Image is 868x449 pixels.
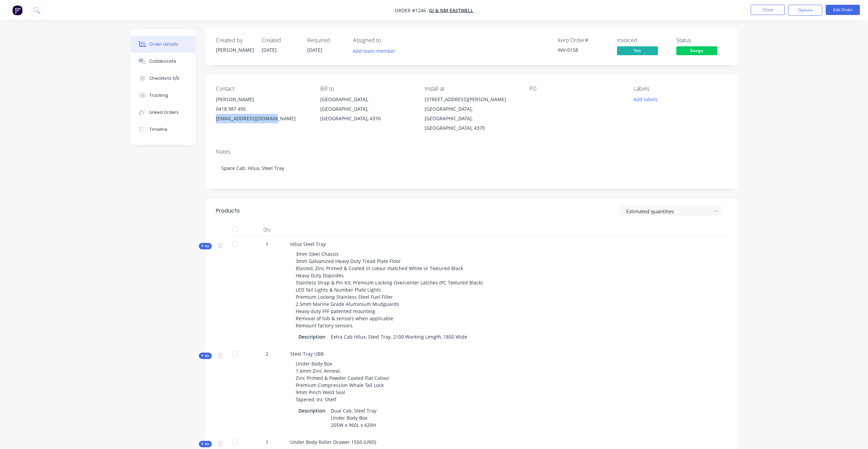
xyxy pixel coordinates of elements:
[558,46,609,53] div: INV-0158
[216,86,309,92] div: Contact
[307,47,322,53] span: [DATE]
[349,46,399,56] button: Add team member
[328,332,470,342] div: Extra Cab Hilux, Steel Tray, 2100 Working Length, 1850 Wide
[131,121,195,138] button: Timeline
[298,332,328,342] div: Description
[216,37,253,44] div: Created by
[630,95,661,104] button: Add labels
[353,37,421,44] div: Assigned to
[216,207,240,215] div: Products
[429,7,473,14] a: GJ & NM Eastwell
[296,251,483,329] span: 3mm Steel Chassis 3mm Galvanized Heavy Duty Tread Plate Floor Blasted, Zinc Primed & Coated in co...
[131,70,195,87] button: Checklists 0/0
[290,351,324,357] span: Steel Tray UBB
[149,126,167,133] div: Timeline
[296,360,389,403] span: Under Body Box 1.6mm Zinc Anneal, Zinc Primed & Powder Coated Flat Colour Premium Compression Wha...
[676,46,717,55] span: Design
[320,95,414,123] div: [GEOGRAPHIC_DATA], [GEOGRAPHIC_DATA], [GEOGRAPHIC_DATA], 4370
[266,350,268,357] span: 2
[216,95,309,104] div: [PERSON_NAME]
[634,86,727,92] div: Labels
[425,86,518,92] div: Install at
[201,353,210,358] span: Kit
[216,104,309,114] div: 0418 987 495
[788,5,822,16] button: Options
[131,87,195,104] button: Tracking
[425,104,518,133] div: [GEOGRAPHIC_DATA], [GEOGRAPHIC_DATA], [GEOGRAPHIC_DATA], 4370
[149,75,179,81] div: Checklists 0/0
[201,442,210,447] span: Kit
[216,158,727,179] div: Space Cab, Hilux, Steel Tray
[558,37,609,44] div: Xero Order #
[751,5,785,15] button: Close
[131,36,195,53] button: Order details
[266,241,268,248] span: 1
[395,7,429,14] span: Order #1246 -
[298,406,328,416] div: Description
[201,244,210,249] span: Kit
[290,439,376,445] span: Under Body Roller Drawer 1550 (URD)
[425,95,518,104] div: [STREET_ADDRESS][PERSON_NAME]
[826,5,860,15] button: Edit Order
[199,243,212,249] button: Kit
[247,223,288,236] div: Qty
[149,58,176,64] div: Collaborate
[216,46,253,53] div: [PERSON_NAME]
[131,104,195,121] button: Linked Orders
[266,438,268,446] span: 1
[199,441,212,447] button: Kit
[131,53,195,70] button: Collaborate
[149,109,179,115] div: Linked Orders
[320,86,414,92] div: Bill to
[262,37,299,44] div: Created
[676,46,717,57] button: Design
[149,41,178,47] div: Order details
[307,37,345,44] div: Required
[353,46,399,56] button: Add team member
[199,353,212,359] button: Kit
[529,86,623,92] div: PO
[425,95,518,133] div: [STREET_ADDRESS][PERSON_NAME][GEOGRAPHIC_DATA], [GEOGRAPHIC_DATA], [GEOGRAPHIC_DATA], 4370
[617,37,668,44] div: Invoiced
[676,37,727,44] div: Status
[216,95,309,123] div: [PERSON_NAME]0418 987 495[EMAIL_ADDRESS][DOMAIN_NAME]
[262,47,277,53] span: [DATE]
[12,5,23,15] img: Factory
[328,406,379,430] div: Dual Cab, Steel Tray Under Body Box 205W x 960L x 420H
[216,114,309,123] div: [EMAIL_ADDRESS][DOMAIN_NAME]
[149,92,168,98] div: Tracking
[290,241,326,247] span: Hilux Steel Tray
[617,46,658,55] span: Yes
[216,149,727,155] div: Notes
